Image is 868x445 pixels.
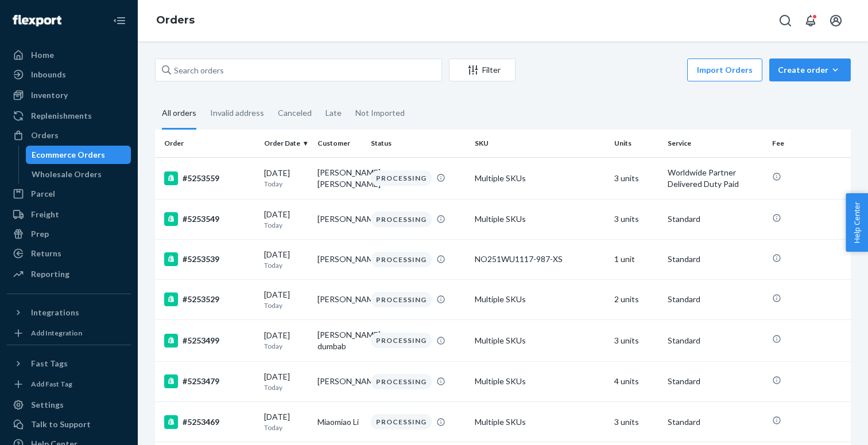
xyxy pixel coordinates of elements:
td: 2 units [610,279,663,319]
a: Reporting [7,265,131,283]
button: Create order [769,58,851,81]
a: Freight [7,205,131,224]
th: Order Date [259,130,313,157]
button: Help Center [846,193,868,252]
div: Replenishments [31,110,92,122]
div: Add Fast Tag [31,379,72,389]
td: [PERSON_NAME] [PERSON_NAME] [313,157,366,199]
td: [PERSON_NAME] [313,361,366,401]
img: Flexport logo [13,15,61,26]
div: PROCESSING [371,333,432,348]
a: Add Fast Tag [7,377,131,391]
ol: breadcrumbs [147,4,204,37]
button: Import Orders [687,58,762,81]
th: Fee [768,130,851,157]
p: Standard [668,213,763,225]
div: [DATE] [264,371,308,392]
button: Integrations [7,303,131,322]
div: Parcel [31,188,55,200]
p: Standard [668,294,763,305]
iframe: Opens a widget where you can chat to one of our agents [793,411,857,439]
button: Close Navigation [108,9,131,32]
th: Order [155,130,259,157]
p: Standard [668,376,763,387]
div: [DATE] [264,209,308,230]
td: 1 unit [610,239,663,279]
div: Inbounds [31,69,66,80]
div: Prep [31,228,49,240]
th: Service [663,130,768,157]
button: Open Search Box [774,9,797,32]
div: Settings [31,399,64,411]
div: Reporting [31,268,69,280]
a: Settings [7,396,131,414]
td: [PERSON_NAME] [313,239,366,279]
div: PROCESSING [371,414,432,430]
div: #5253539 [164,252,255,266]
div: PROCESSING [371,292,432,307]
div: Filter [449,64,515,76]
p: Today [264,220,308,230]
div: Ecommerce Orders [32,149,105,161]
button: Fast Tags [7,354,131,373]
p: Today [264,341,308,351]
th: Status [366,130,471,157]
td: [PERSON_NAME] [313,199,366,239]
div: Not Imported [355,98,405,128]
div: [DATE] [264,167,308,189]
td: 3 units [610,402,663,442]
td: Multiple SKUs [470,402,609,442]
div: Fast Tags [31,358,68,369]
td: Multiple SKUs [470,279,609,319]
a: Prep [7,225,131,243]
a: Inbounds [7,65,131,84]
div: All orders [162,98,196,130]
td: [PERSON_NAME] [313,279,366,319]
div: Create order [778,64,842,76]
div: NO251WU1117-987-XS [475,253,604,265]
td: 4 units [610,361,663,401]
input: Search orders [155,58,442,81]
p: Today [264,423,308,432]
div: Add Integration [31,328,82,338]
a: Wholesale Orders [26,165,131,184]
div: [DATE] [264,330,308,351]
button: Talk to Support [7,415,131,434]
td: [PERSON_NAME] dumbab [313,319,366,361]
td: Miaomiao Li [313,402,366,442]
a: Returns [7,244,131,263]
div: Integrations [31,307,79,318]
td: 3 units [610,157,663,199]
p: Today [264,260,308,270]
div: #5253479 [164,374,255,388]
div: Late [325,98,342,128]
a: Parcel [7,185,131,203]
p: Standard [668,416,763,428]
div: #5253529 [164,292,255,306]
div: Inventory [31,89,68,101]
div: PROCESSING [371,374,432,389]
th: Units [610,130,663,157]
a: Replenishments [7,107,131,125]
div: [DATE] [264,249,308,270]
td: Multiple SKUs [470,361,609,401]
div: Talk to Support [31,419,91,430]
div: #5253469 [164,415,255,429]
div: PROCESSING [371,252,432,267]
p: Today [264,179,308,189]
div: Invalid address [210,98,264,128]
td: Multiple SKUs [470,319,609,361]
div: Home [31,49,54,61]
div: Wholesale Orders [32,169,102,180]
div: Orders [31,130,59,141]
p: Standard [668,335,763,346]
td: Multiple SKUs [470,199,609,239]
td: 3 units [610,319,663,361]
p: Today [264,382,308,392]
button: Filter [449,58,516,81]
a: Inventory [7,86,131,104]
div: PROCESSING [371,212,432,227]
p: Standard [668,253,763,265]
div: Freight [31,209,59,220]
